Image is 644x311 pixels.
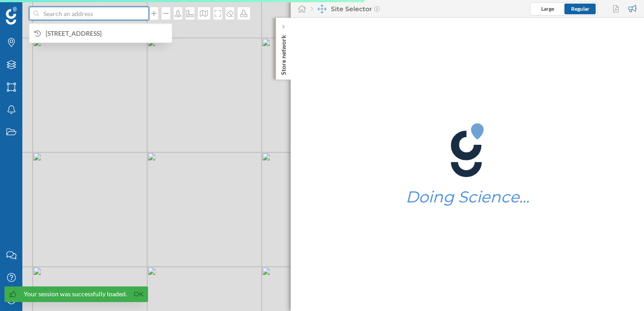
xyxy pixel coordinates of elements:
[46,29,167,38] span: [STREET_ADDRESS]
[318,4,326,13] img: dashboards-manager.svg
[6,7,17,25] img: Geoblink Logo
[406,189,530,206] h1: Doing Science…
[19,6,51,14] span: Support
[24,290,127,298] div: Your session was successfully loaded.
[311,4,380,13] div: Site Selector
[571,5,589,12] span: Regular
[541,5,554,12] span: Large
[279,31,288,75] p: Store network
[131,289,146,299] a: Ok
